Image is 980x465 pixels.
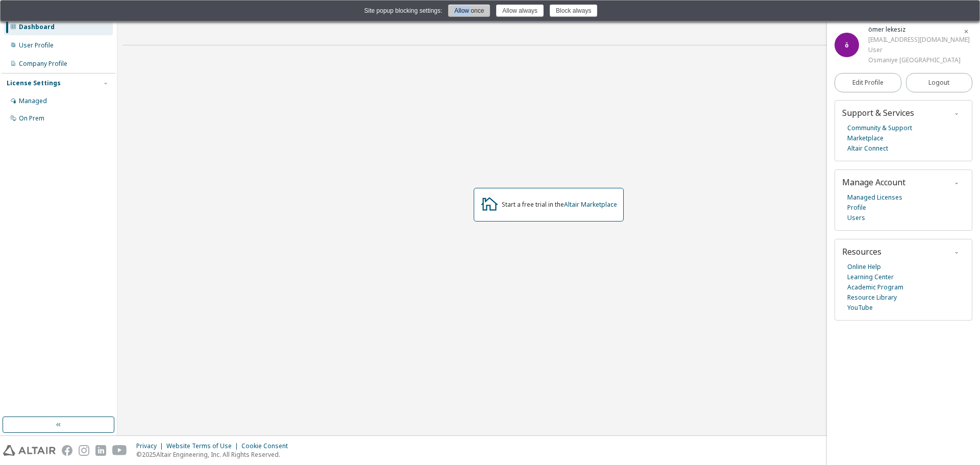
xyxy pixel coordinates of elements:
a: Resource Library [847,292,897,303]
span: Support & Services [842,107,914,118]
div: Website Terms of Use [166,442,241,450]
div: User [868,45,970,55]
span: Edit Profile [852,79,884,87]
div: Site popup blocking settings: [364,6,443,16]
button: Allow once [448,5,490,17]
img: youtube.svg [112,445,127,456]
img: instagram.svg [79,445,89,456]
span: ö [845,41,849,50]
a: Users [847,213,865,223]
div: On Prem [19,114,44,123]
button: Block always [550,5,597,17]
a: Academic Program [847,282,903,292]
div: Dashboard [19,23,55,31]
div: Company Profile [19,60,67,68]
button: Logout [906,73,973,92]
div: [EMAIL_ADDRESS][DOMAIN_NAME] [868,35,970,45]
div: Managed [19,97,47,105]
div: Osmaniye [GEOGRAPHIC_DATA] [868,55,970,65]
a: Online Help [847,262,881,272]
div: Privacy [136,442,166,450]
span: Manage Account [842,177,905,188]
span: Logout [928,78,949,88]
img: linkedin.svg [95,445,106,456]
a: Community & Support [847,123,912,133]
div: ömer lekesiz [868,25,970,35]
img: altair_logo.svg [3,445,56,456]
div: License Settings [7,79,61,87]
a: Altair Connect [847,143,888,154]
img: facebook.svg [62,445,72,456]
div: Start a free trial in the [502,201,617,209]
a: Managed Licenses [847,192,902,203]
button: Allow always [496,5,544,17]
a: Marketplace [847,133,884,143]
div: User Profile [19,41,54,50]
a: Edit Profile [835,73,901,92]
a: Learning Center [847,272,894,282]
div: Cookie Consent [241,442,294,450]
a: Profile [847,203,866,213]
a: Altair Marketplace [564,200,617,209]
p: © 2025 Altair Engineering, Inc. All Rights Reserved. [136,450,294,459]
span: Resources [842,246,881,257]
a: YouTube [847,303,873,313]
